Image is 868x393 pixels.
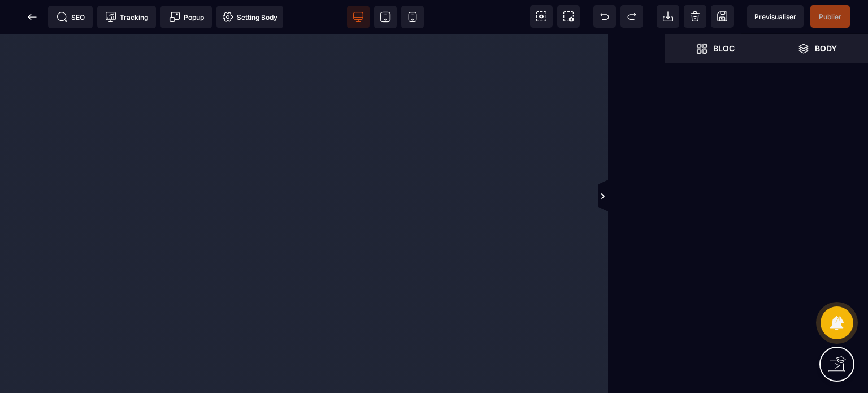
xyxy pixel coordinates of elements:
[557,5,580,28] span: Screenshot
[819,12,841,21] span: Publier
[713,44,735,53] strong: Bloc
[105,11,148,23] span: Tracking
[754,12,796,21] span: Previsualiser
[169,11,204,23] span: Popup
[530,5,553,28] span: View components
[815,44,837,53] strong: Body
[747,5,804,28] span: Preview
[57,11,85,23] span: SEO
[222,11,277,23] span: Setting Body
[665,34,766,63] span: Open Blocks
[766,34,868,63] span: Open Layer Manager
